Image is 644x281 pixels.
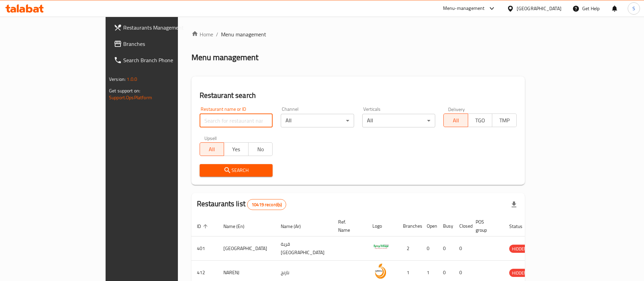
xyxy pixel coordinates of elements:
span: 10419 record(s) [247,201,286,208]
a: Search Branch Phone [108,52,213,68]
th: Closed [454,216,470,236]
div: All [281,114,354,127]
span: No [251,144,270,154]
span: All [203,144,222,154]
td: قرية [GEOGRAPHIC_DATA] [275,236,333,261]
button: All [200,142,224,156]
th: Branches [398,216,421,236]
div: [GEOGRAPHIC_DATA] [517,5,562,12]
div: HIDDEN [509,269,530,277]
span: Ref. Name [338,218,359,234]
input: Search for restaurant name or ID.. [200,114,273,127]
span: Menu management [221,30,266,38]
span: Version: [109,75,126,84]
td: 0 [438,236,454,261]
span: TGO [471,116,490,125]
span: Search [205,166,268,175]
td: 2 [398,236,421,261]
h2: Restaurants list [197,199,287,210]
span: HIDDEN [509,245,530,253]
span: Branches [123,40,208,48]
button: No [248,142,273,156]
button: All [443,113,468,127]
button: Yes [224,142,249,156]
div: Export file [506,196,522,213]
div: Menu-management [443,4,485,13]
span: Status [509,222,531,230]
span: Name (Ar) [281,222,310,230]
nav: breadcrumb [191,30,525,38]
span: S [632,5,635,12]
td: [GEOGRAPHIC_DATA] [218,236,275,261]
th: Logo [367,216,398,236]
h2: Restaurant search [200,90,517,101]
span: HIDDEN [509,269,530,277]
img: NARENJ [372,263,389,280]
span: TMP [495,116,514,125]
li: / [216,30,218,38]
div: All [362,114,436,127]
td: 0 [421,236,438,261]
span: Name (En) [223,222,253,230]
span: Restaurants Management [123,23,208,32]
button: TGO [468,113,493,127]
span: Search Branch Phone [123,56,208,64]
label: Delivery [448,107,465,111]
button: TMP [492,113,517,127]
a: Support.OpsPlatform [109,93,152,102]
span: ID [197,222,210,230]
th: Busy [438,216,454,236]
label: Upsell [204,136,217,140]
button: Search [200,164,273,177]
span: 1.0.0 [127,75,137,84]
span: Yes [227,144,246,154]
span: All [446,116,465,125]
span: POS group [476,218,496,234]
span: Get support on: [109,86,140,95]
img: Spicy Village [372,239,389,256]
a: Restaurants Management [108,19,213,36]
th: Open [421,216,438,236]
div: Total records count [247,199,286,210]
td: 0 [454,236,470,261]
a: Branches [108,36,213,52]
h2: Menu management [191,52,258,63]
